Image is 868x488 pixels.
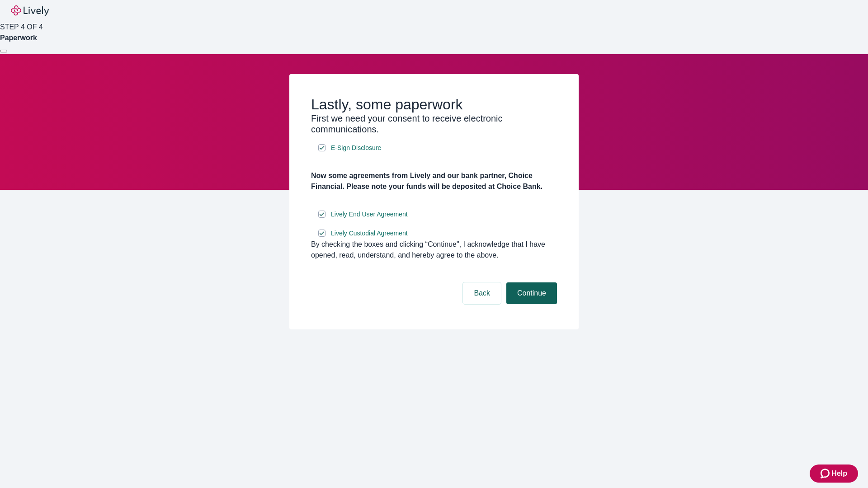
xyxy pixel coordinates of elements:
button: Back [463,282,501,304]
img: Lively [11,5,49,16]
a: e-sign disclosure document [329,209,410,220]
span: Lively Custodial Agreement [331,229,408,238]
span: Lively End User Agreement [331,210,408,219]
h3: First we need your consent to receive electronic communications. [311,113,557,135]
button: Continue [506,282,557,304]
span: E-Sign Disclosure [331,143,381,153]
span: Help [831,468,847,479]
div: By checking the boxes and clicking “Continue", I acknowledge that I have opened, read, understand... [311,239,557,261]
a: e-sign disclosure document [329,228,410,239]
h2: Lastly, some paperwork [311,96,557,113]
h4: Now some agreements from Lively and our bank partner, Choice Financial. Please note your funds wi... [311,170,557,192]
button: Zendesk support iconHelp [810,465,858,483]
a: e-sign disclosure document [329,142,383,154]
svg: Zendesk support icon [821,468,831,479]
